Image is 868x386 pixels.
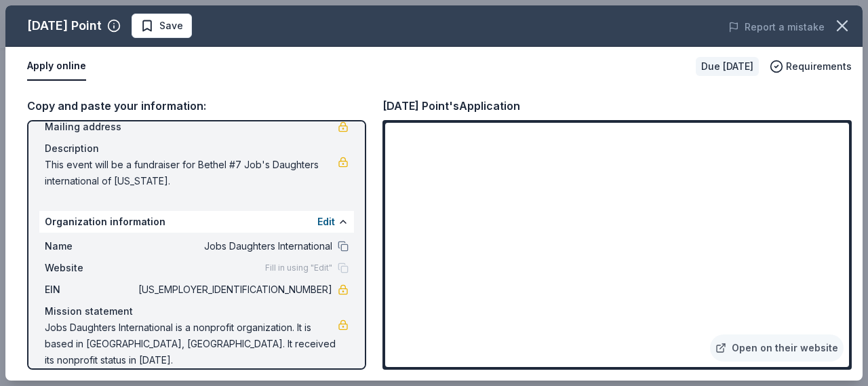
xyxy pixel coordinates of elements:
[786,58,852,75] span: Requirements
[45,260,136,276] span: Website
[27,52,86,81] button: Apply online
[136,238,332,254] span: Jobs Daughters International
[317,214,335,230] button: Edit
[159,18,183,34] span: Save
[27,97,366,115] div: Copy and paste your information:
[45,282,136,298] span: EIN
[45,157,338,189] span: This event will be a fundraiser for Bethel #7 Job's Daughters international of [US_STATE].
[132,14,192,38] button: Save
[45,119,136,135] span: Mailing address
[710,334,844,362] a: Open on their website
[45,140,349,157] div: Description
[39,211,354,233] div: Organization information
[265,263,332,273] span: Fill in using "Edit"
[770,58,852,75] button: Requirements
[45,238,136,254] span: Name
[382,97,520,115] div: [DATE] Point's Application
[728,19,825,35] button: Report a mistake
[27,15,102,37] div: [DATE] Point
[136,282,332,298] span: [US_EMPLOYER_IDENTIFICATION_NUMBER]
[45,320,338,368] span: Jobs Daughters International is a nonprofit organization. It is based in [GEOGRAPHIC_DATA], [GEOG...
[696,57,759,76] div: Due [DATE]
[45,303,349,320] div: Mission statement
